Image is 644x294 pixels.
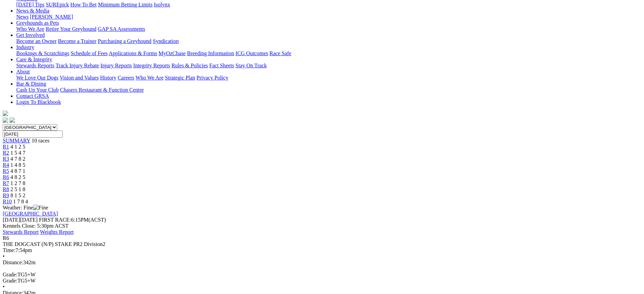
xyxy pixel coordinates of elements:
[3,272,18,277] span: Grade:
[16,2,44,7] a: [DATE] Tips
[3,259,23,265] span: Distance:
[16,2,641,8] div: Wagering
[46,26,97,32] a: Retire Your Greyhound
[11,162,25,168] span: 1 4 8 5
[16,56,52,62] a: Care & Integrity
[100,75,116,81] a: History
[209,63,234,68] a: Fact Sheets
[33,205,48,211] img: Fine
[16,63,54,68] a: Stewards Reports
[3,162,9,168] a: R4
[39,217,106,223] span: 6:15PM(ACST)
[3,217,38,223] span: [DATE]
[16,50,641,56] div: Industry
[109,50,157,56] a: Applications & Forms
[3,272,641,278] div: TG5+W
[32,138,49,143] span: 10 races
[3,211,58,217] a: [GEOGRAPHIC_DATA]
[70,2,97,7] a: How To Bet
[11,150,25,156] span: 1 5 4 7
[3,278,641,284] div: TG5+W
[16,50,69,56] a: Bookings & Scratchings
[187,50,234,56] a: Breeding Information
[3,247,16,253] span: Time:
[11,193,25,198] span: 8 1 5 2
[16,14,28,20] a: News
[16,38,641,44] div: Get Involved
[235,63,267,68] a: Stay On Track
[3,235,9,241] span: R6
[154,2,170,7] a: Isolynx
[16,75,641,81] div: About
[16,81,46,87] a: Bar & Dining
[11,180,25,186] span: 1 2 7 8
[60,75,99,81] a: Vision and Values
[153,38,179,44] a: Syndication
[269,50,291,56] a: Race Safe
[30,14,73,20] a: [PERSON_NAME]
[46,2,69,7] a: SUREpick
[98,38,151,44] a: Purchasing a Greyhound
[3,186,9,192] a: R8
[3,174,9,180] a: R6
[3,180,9,186] a: R7
[3,117,8,123] img: facebook.svg
[3,150,9,156] a: R2
[3,223,641,229] div: Kennels Close: 5:30pm ACST
[159,50,186,56] a: MyOzChase
[11,144,25,150] span: 4 1 2 5
[3,205,48,210] span: Weather: Fine
[3,111,8,116] img: logo-grsa-white.png
[16,26,641,32] div: Greyhounds as Pets
[3,241,641,247] div: THE DOGCAST (N/P) STAKE PR2 Division2
[3,253,5,259] span: •
[3,193,9,198] a: R9
[11,156,25,162] span: 4 7 8 2
[118,75,134,81] a: Careers
[16,87,59,93] a: Cash Up Your Club
[16,93,49,99] a: Contact GRSA
[3,259,641,266] div: 342m
[16,32,45,38] a: Get Involved
[235,50,268,56] a: ICG Outcomes
[13,199,28,204] span: 1 7 8 4
[3,217,20,223] span: [DATE]
[98,26,145,32] a: GAP SA Assessments
[3,144,9,150] a: R1
[133,63,170,68] a: Integrity Reports
[16,63,641,69] div: Care & Integrity
[11,174,25,180] span: 4 8 2 5
[11,186,25,192] span: 2 5 1 8
[100,63,132,68] a: Injury Reports
[3,131,63,138] input: Select date
[3,199,12,204] a: R10
[16,99,61,105] a: Login To Blackbook
[70,50,107,56] a: Schedule of Fees
[3,156,9,162] a: R3
[40,229,74,235] a: Weights Report
[98,2,152,7] a: Minimum Betting Limits
[16,69,30,74] a: About
[3,278,18,284] span: Grade:
[16,20,59,26] a: Greyhounds as Pets
[16,44,34,50] a: Industry
[39,217,71,223] span: FIRST RACE:
[16,26,44,32] a: Who We Are
[3,284,5,290] span: •
[3,138,30,143] a: SUMMARY
[136,75,164,81] a: Who We Are
[16,38,57,44] a: Become an Owner
[196,75,228,81] a: Privacy Policy
[171,63,208,68] a: Rules & Policies
[3,229,39,235] a: Stewards Report
[165,75,195,81] a: Strategic Plan
[16,75,58,81] a: We Love Our Dogs
[3,247,641,253] div: 7:54pm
